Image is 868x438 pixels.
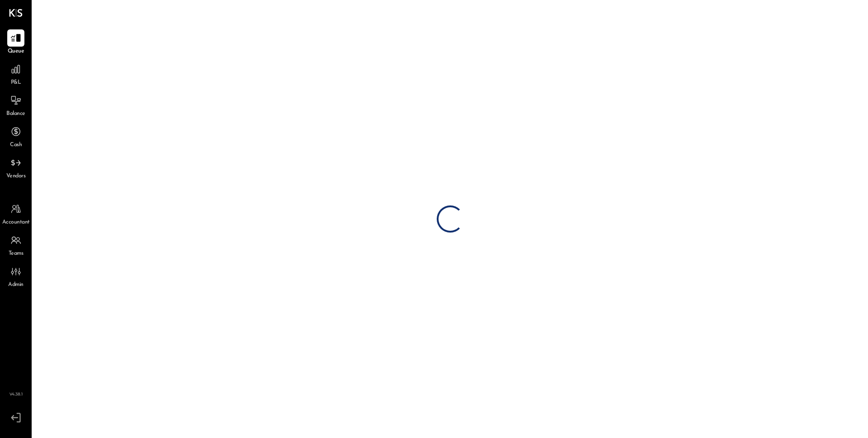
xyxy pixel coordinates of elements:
[2,219,30,227] span: Accountant
[8,48,24,56] span: Queue
[6,172,26,181] span: Vendors
[0,200,31,227] a: Accountant
[8,281,24,289] span: Admin
[11,79,21,87] span: P&L
[0,123,31,149] a: Cash
[10,141,22,149] span: Cash
[0,154,31,181] a: Vendors
[0,232,31,258] a: Teams
[0,263,31,289] a: Admin
[9,250,24,258] span: Teams
[0,92,31,118] a: Balance
[0,29,31,56] a: Queue
[6,110,25,118] span: Balance
[0,61,31,87] a: P&L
